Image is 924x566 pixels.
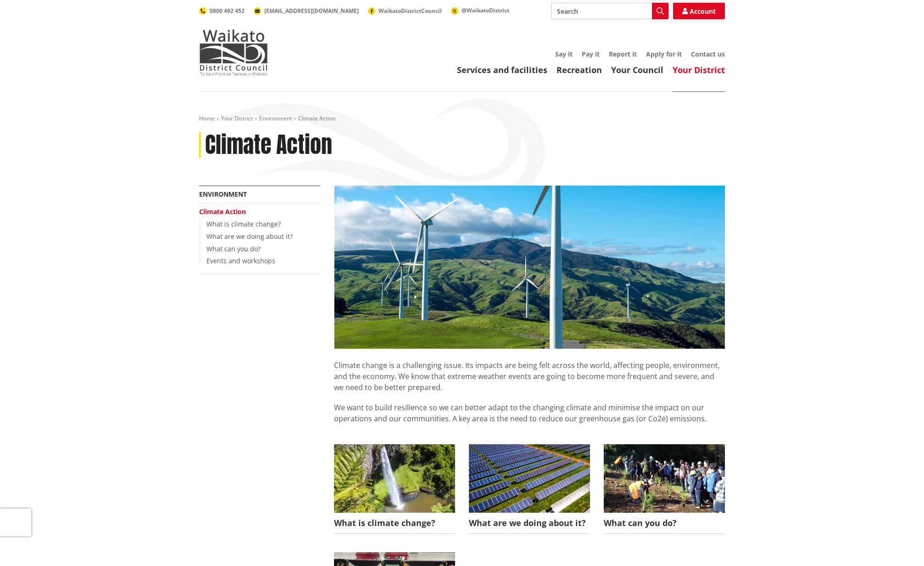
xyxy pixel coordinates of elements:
[673,64,725,75] a: Your District
[334,513,455,534] span: What is climate change?
[379,7,442,15] span: WaikatoDistrictCouncil
[451,6,509,14] a: @WaikatoDistrict
[199,190,247,198] a: Environment
[264,7,359,15] span: [EMAIL_ADDRESS][DOMAIN_NAME]
[582,50,600,58] a: Pay it
[199,29,268,75] img: Waikato District Council - Te Kaunihera aa Takiwaa o Waikato
[206,256,275,265] a: Events and workshops
[604,513,725,534] span: What can you do?
[646,50,682,58] a: Apply for it
[334,444,455,534] a: What is climate change?
[334,349,725,393] p: Climate change is a challenging issue. Its impacts are being felt across the world, affecting peo...
[210,7,245,15] span: 0800 492 452
[199,115,725,123] nav: breadcrumb
[555,50,573,58] a: Say it
[457,64,547,75] a: Services and facilities
[206,232,293,241] a: What are we doing about it?
[206,220,281,228] a: What is climate change?
[673,3,725,19] a: Account
[334,402,725,435] p: We want to build resilience so we can better adapt to the changing climate and minimise the impac...
[334,186,725,349] img: Climate Action Webpage Feature
[199,7,245,15] a: 0800 492 452
[551,3,668,19] input: Search input
[199,207,246,216] a: Climate Action
[205,132,332,158] h1: Climate Action
[609,50,637,58] a: Report it
[557,64,602,75] a: Recreation
[221,114,253,122] a: Your District
[334,444,455,512] img: Bridal Veil Falls, Raglan
[604,444,725,512] img: Tuakau Primary School and volunteers planting over 1000 new plants
[469,513,590,534] span: What are we doing about it?
[199,114,215,122] a: Home
[691,50,725,58] a: Contact us
[254,7,359,15] a: [EMAIL_ADDRESS][DOMAIN_NAME]
[368,7,442,15] a: WaikatoDistrictCouncil
[469,444,590,534] a: What are we doing about it?
[462,6,509,14] span: @WaikatoDistrict
[611,64,663,75] a: Your Council
[259,114,292,122] a: Environment
[298,114,335,122] span: Climate Action
[604,444,725,534] a: What can you do?
[206,244,261,253] a: What can you do?
[469,444,590,512] img: solar panels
